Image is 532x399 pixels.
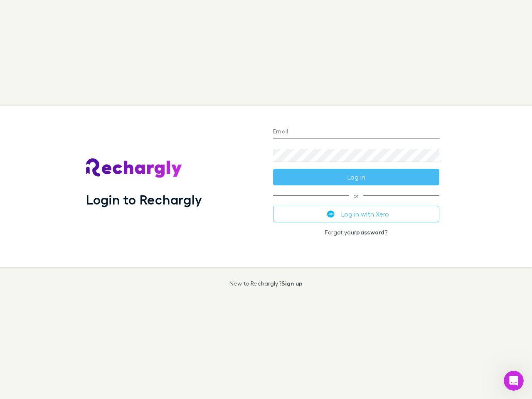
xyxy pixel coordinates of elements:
p: Forgot your ? [273,229,439,236]
p: New to Rechargly? [229,280,303,287]
button: Log in [273,169,439,185]
iframe: Intercom live chat [504,371,524,391]
a: Sign up [281,280,303,287]
img: Rechargly's Logo [86,158,182,178]
button: Log in with Xero [273,206,439,222]
h1: Login to Rechargly [86,192,202,207]
img: Xero's logo [327,210,335,218]
a: password [356,229,384,236]
span: or [273,195,439,196]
